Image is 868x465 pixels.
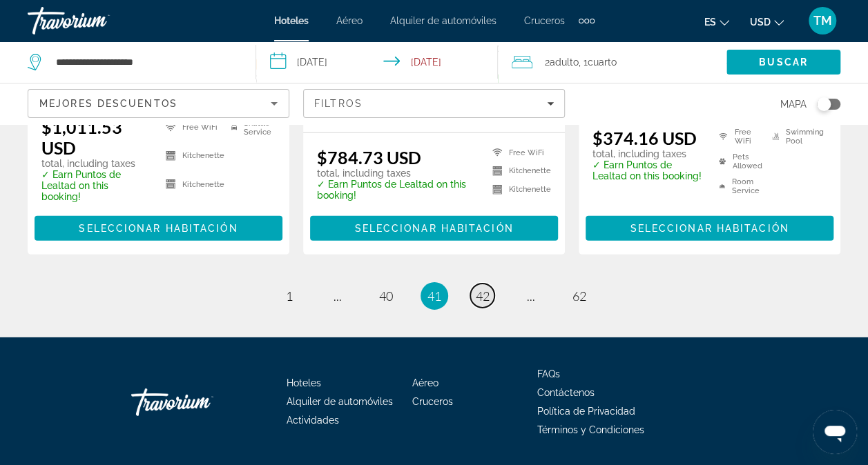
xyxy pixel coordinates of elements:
a: Política de Privacidad [537,406,635,417]
ins: $784.73 USD [317,147,421,168]
a: FAQs [537,368,560,379]
ins: $374.16 USD [592,128,697,148]
li: Swimming Pool [765,128,827,146]
a: Cruceros [412,396,453,407]
button: Select check in and out date [256,41,499,83]
mat-select: Sort by [39,95,278,112]
button: Filters [303,89,565,118]
span: Adulto [550,57,579,68]
li: Free WiFi [485,147,551,159]
nav: Pagination [28,282,840,310]
a: Actividades [287,415,339,426]
button: Seleccionar habitación [586,216,833,241]
span: ... [527,288,535,304]
a: Travorium [28,3,166,39]
a: Cruceros [524,15,565,26]
li: Free WiFi [712,128,765,146]
span: ... [334,288,342,304]
span: Filtros [314,98,363,109]
button: Extra navigation items [579,10,595,32]
span: Seleccionar habitación [630,223,789,234]
span: 1 [286,288,293,304]
p: total, including taxes [41,158,148,169]
button: Travelers: 2 adults, 0 children [498,41,726,83]
button: Change language [704,12,729,32]
a: Alquiler de automóviles [390,15,496,26]
li: Kitchenette [159,145,224,166]
li: Free WiFi [159,117,224,138]
span: Mapa [780,95,807,114]
p: total, including taxes [592,148,702,159]
span: 62 [572,288,586,304]
a: Contáctenos [537,387,595,398]
a: Go Home [131,382,269,423]
button: Search [726,50,840,75]
li: Kitchenette [485,184,551,195]
li: Pets Allowed [712,152,765,170]
li: Shuttle Service [224,117,276,138]
button: Seleccionar habitación [310,216,558,241]
a: Seleccionar habitación [586,219,833,234]
span: USD [750,17,771,28]
span: 2 [545,52,579,72]
span: Buscar [759,57,808,68]
span: 40 [379,288,393,304]
button: Change currency [750,12,784,32]
p: ✓ Earn Puntos de Lealtad on this booking! [592,159,702,181]
a: Alquiler de automóviles [287,396,393,407]
iframe: Button to launch messaging window [813,410,857,454]
a: Seleccionar habitación [310,219,558,234]
span: Seleccionar habitación [79,223,238,234]
span: TM [813,14,832,28]
span: 42 [476,288,490,304]
a: Seleccionar habitación [35,219,282,234]
a: Términos y Condiciones [537,424,644,435]
input: Search hotel destination [55,52,235,72]
li: Kitchenette [485,166,551,177]
ins: $1,011.53 USD [41,117,122,158]
li: Kitchenette [159,174,224,195]
button: Seleccionar habitación [35,216,282,241]
span: , 1 [579,52,617,72]
a: Aéreo [336,15,363,26]
span: Seleccionar habitación [354,223,513,234]
li: Room Service [712,177,765,195]
span: Mejores descuentos [39,98,177,109]
a: Hoteles [287,377,321,388]
button: Toggle map [807,98,840,110]
span: Cuarto [588,57,617,68]
span: es [704,17,716,28]
p: total, including taxes [317,168,475,179]
button: User Menu [804,6,840,35]
p: ✓ Earn Puntos de Lealtad on this booking! [317,179,475,201]
span: 41 [427,288,441,304]
a: Hoteles [274,15,309,26]
a: Aéreo [412,377,438,388]
p: ✓ Earn Puntos de Lealtad on this booking! [41,169,148,202]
